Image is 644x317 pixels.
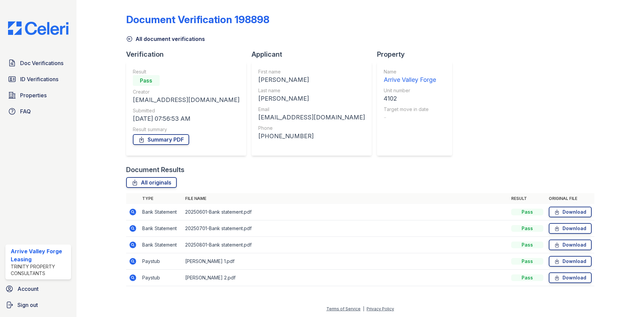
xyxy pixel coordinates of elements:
[126,165,184,174] div: Document Results
[511,225,543,232] div: Pass
[140,193,182,204] th: Type
[133,75,160,86] div: Pass
[3,282,74,296] a: Account
[384,68,436,75] div: Name
[126,35,205,43] a: All document verifications
[508,193,546,204] th: Result
[258,131,365,141] div: [PHONE_NUMBER]
[20,75,58,83] span: ID Verifications
[546,193,594,204] th: Original file
[182,193,508,204] th: File name
[384,106,436,113] div: Target move in date
[133,107,239,114] div: Submitted
[258,106,365,113] div: Email
[133,134,189,145] a: Summary PDF
[133,89,239,95] div: Creator
[17,301,38,309] span: Sign out
[20,107,31,115] span: FAQ
[384,68,436,85] a: Name Arrive Valley Forge
[363,306,364,311] div: |
[377,50,458,59] div: Property
[326,306,361,311] a: Terms of Service
[549,272,592,283] a: Download
[140,237,182,253] td: Bank Statement
[549,240,592,250] a: Download
[511,209,543,215] div: Pass
[182,253,508,270] td: [PERSON_NAME] 1.pdf
[549,223,592,234] a: Download
[20,91,47,99] span: Properties
[182,270,508,286] td: [PERSON_NAME] 2.pdf
[133,126,239,133] div: Result summary
[20,59,63,67] span: Doc Verifications
[182,204,508,220] td: 20250601-Bank statement.pdf
[258,68,365,75] div: First name
[367,306,394,311] a: Privacy Policy
[549,207,592,217] a: Download
[252,50,377,59] div: Applicant
[5,56,71,70] a: Doc Verifications
[126,177,177,188] a: All originals
[182,237,508,253] td: 20250801-Bank statement.pdf
[133,68,239,75] div: Result
[258,87,365,94] div: Last name
[511,242,543,248] div: Pass
[3,298,74,312] a: Sign out
[384,87,436,94] div: Unit number
[258,125,365,131] div: Phone
[133,114,239,123] div: [DATE] 07:56:53 AM
[549,256,592,267] a: Download
[17,285,39,293] span: Account
[182,220,508,237] td: 20250701-Bank statement.pdf
[140,220,182,237] td: Bank Statement
[126,50,252,59] div: Verification
[258,113,365,122] div: [EMAIL_ADDRESS][DOMAIN_NAME]
[511,258,543,265] div: Pass
[258,75,365,85] div: [PERSON_NAME]
[133,95,239,105] div: [EMAIL_ADDRESS][DOMAIN_NAME]
[5,105,71,118] a: FAQ
[5,89,71,102] a: Properties
[140,270,182,286] td: Paystub
[384,113,436,122] div: -
[126,13,269,25] div: Document Verification 198898
[11,263,68,277] div: Trinity Property Consultants
[384,75,436,85] div: Arrive Valley Forge
[140,204,182,220] td: Bank Statement
[5,72,71,86] a: ID Verifications
[511,274,543,281] div: Pass
[140,253,182,270] td: Paystub
[11,247,68,263] div: Arrive Valley Forge Leasing
[616,290,637,310] iframe: chat widget
[258,94,365,103] div: [PERSON_NAME]
[384,94,436,103] div: 4102
[3,21,74,35] img: CE_Logo_Blue-a8612792a0a2168367f1c8372b55b34899dd931a85d93a1a3d3e32e68fde9ad4.png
